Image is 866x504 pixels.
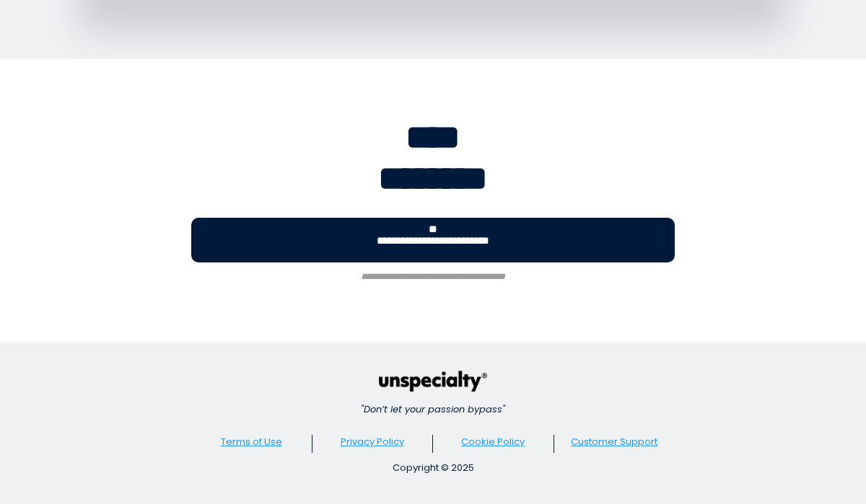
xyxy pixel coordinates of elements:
img: c440faa6a294d3144723c0771045cab8.png [379,371,487,392]
a: Terms of Use [221,435,282,448]
a: Privacy Policy [341,435,404,448]
em: "Don’t let your passion bypass" [361,402,505,416]
a: Cookie Policy [461,435,525,448]
a: Customer Support [571,435,657,448]
div: Copyright © 2025 [191,461,675,475]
